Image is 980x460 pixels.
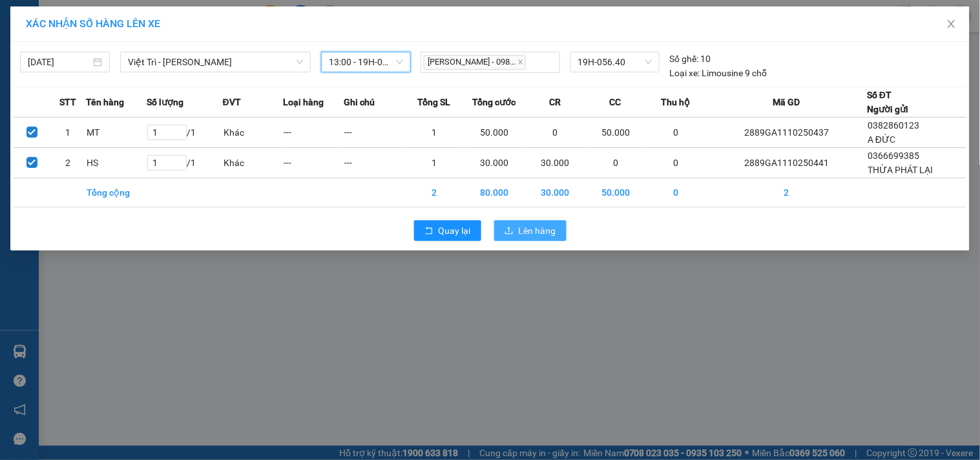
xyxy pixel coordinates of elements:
span: Tổng SL [417,95,450,109]
td: HS [86,148,147,178]
button: rollbackQuay lại [414,220,481,241]
span: close [946,19,957,29]
td: 50.000 [585,118,646,148]
td: --- [344,148,404,178]
span: Việt Trì - Mạc Thái Tổ [128,52,303,72]
td: --- [344,118,404,148]
span: upload [505,226,514,236]
td: Tổng cộng [86,178,147,207]
td: 30.000 [525,148,586,178]
span: down [296,58,304,66]
td: 2889GA1110250437 [706,118,867,148]
td: 80.000 [464,178,525,207]
span: XÁC NHẬN SỐ HÀNG LÊN XE [26,17,160,30]
span: Tên hàng [86,95,124,109]
span: [PERSON_NAME] - 098... [424,55,526,70]
span: Tổng cước [473,95,516,109]
td: 0 [646,178,707,207]
span: Loại hàng [283,95,324,109]
span: 0366699385 [868,151,919,161]
span: Quay lại [439,224,471,238]
td: Khác [223,148,284,178]
td: 2889GA1110250441 [706,148,867,178]
td: 1 [50,118,86,148]
td: 1 [404,118,465,148]
span: 19H-056.40 [578,52,652,72]
td: 1 [404,148,465,178]
td: / 1 [147,148,223,178]
td: MT [86,118,147,148]
td: / 1 [147,118,223,148]
td: 0 [646,118,707,148]
td: 2 [404,178,465,207]
span: CR [549,95,561,109]
span: Mã GD [773,95,800,109]
span: 13:00 - 19H-056.40 [329,52,403,72]
td: --- [283,148,344,178]
span: Loại xe: [670,66,700,80]
td: 0 [585,148,646,178]
td: 0 [525,118,586,148]
span: Thu hộ [662,95,691,109]
div: 10 [670,52,711,66]
button: uploadLên hàng [494,220,567,241]
div: Số ĐT Người gửi [867,88,908,116]
td: 30.000 [525,178,586,207]
span: CC [610,95,621,109]
button: Close [933,6,970,43]
span: A ĐỨC [868,134,895,145]
td: --- [283,118,344,148]
span: STT [59,95,76,109]
span: 0382860123 [868,120,919,131]
span: THỪA PHÁT LẠI [868,165,933,175]
td: 2 [706,178,867,207]
span: Lên hàng [519,224,556,238]
span: close [517,59,524,65]
td: 0 [646,148,707,178]
input: 11/10/2025 [28,55,90,69]
td: Khác [223,118,284,148]
div: Limousine 9 chỗ [670,66,767,80]
td: 50.000 [585,178,646,207]
td: 30.000 [464,148,525,178]
span: rollback [424,226,433,236]
td: 2 [50,148,86,178]
span: Ghi chú [344,95,375,109]
span: Số ghế: [670,52,699,66]
span: ĐVT [223,95,241,109]
span: Số lượng [147,95,183,109]
td: 50.000 [464,118,525,148]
